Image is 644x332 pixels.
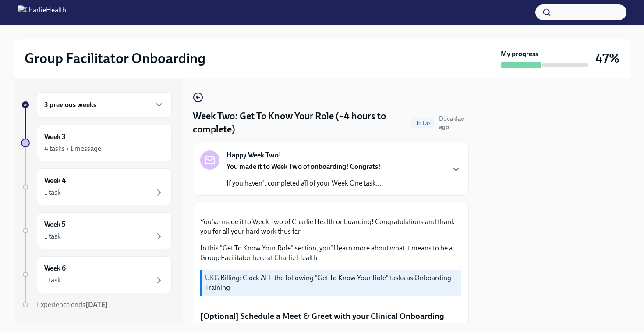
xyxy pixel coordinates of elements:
span: Experience ends [37,300,108,309]
h4: Week Two: Get To Know Your Role (~4 hours to complete) [193,110,407,136]
a: Week 61 task [21,256,172,293]
strong: a day ago [439,115,464,131]
p: In this "Get To Know Your Role" section, you'll learn more about what it means to be a Group Faci... [200,243,461,263]
strong: You made it to Week Two of onboarding! Congrats! [226,162,381,171]
div: 1 task [44,188,61,197]
strong: Happy Week Two! [226,150,281,160]
a: Week 34 tasks • 1 message [21,125,172,161]
span: To Do [410,120,435,126]
p: You've made it to Week Two of Charlie Health onboarding! Congratulations and thank you for all yo... [200,217,461,236]
h6: Week 6 [44,264,66,273]
span: Due [439,115,464,131]
h3: 47% [595,50,619,66]
span: October 13th, 2025 10:00 [439,114,469,131]
h6: Week 3 [44,132,66,142]
p: If you haven't completed all of your Week One task... [226,178,381,188]
img: CharlieHealth [18,5,66,19]
h2: Group Facilitator Onboarding [25,50,205,67]
div: 4 tasks • 1 message [44,144,101,154]
h6: 3 previous weeks [44,100,96,110]
h6: Week 4 [44,176,66,186]
a: Week 41 task [21,168,172,205]
p: UKG Billing: Clock ALL the following "Get To Know Your Role" tasks as Onboarding Training [205,273,458,293]
strong: [DATE] [85,300,108,309]
div: 3 previous weeks [37,92,172,118]
div: 1 task [44,232,61,241]
a: Week 51 task [21,212,172,249]
h6: Week 5 [44,220,66,229]
div: 1 task [44,275,61,285]
strong: My progress [501,49,538,59]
